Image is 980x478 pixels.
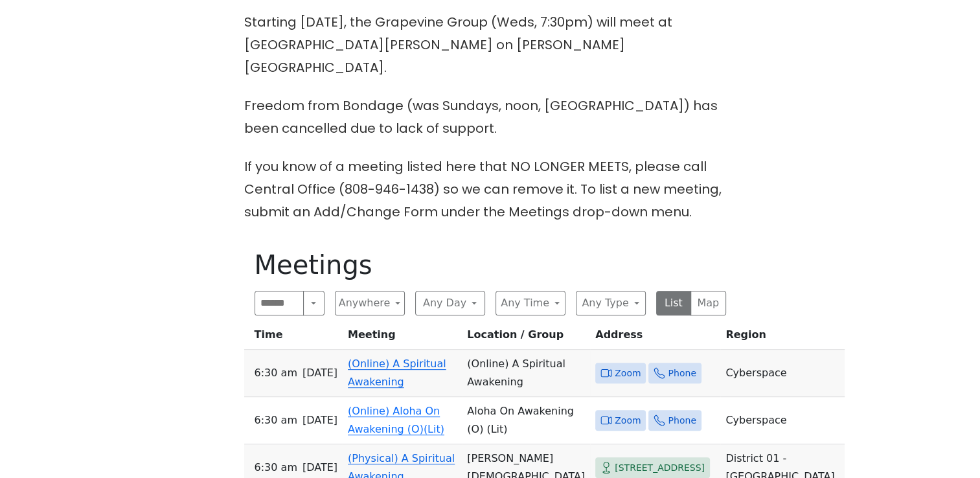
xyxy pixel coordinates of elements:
th: Meeting [343,326,462,350]
span: Phone [668,365,696,381]
button: Search [303,291,324,315]
a: (Online) Aloha On Awakening (O)(Lit) [348,405,444,435]
td: Aloha On Awakening (O) (Lit) [462,397,590,444]
span: 6:30 AM [255,459,297,477]
th: Time [244,326,343,350]
p: Starting [DATE], the Grapevine Group (Weds, 7:30pm) will meet at [GEOGRAPHIC_DATA][PERSON_NAME] o... [244,11,736,79]
span: [DATE] [302,364,337,382]
span: [DATE] [302,459,337,477]
th: Location / Group [462,326,590,350]
h1: Meetings [255,249,726,280]
span: Phone [668,413,696,429]
span: Zoom [615,413,641,429]
span: Zoom [615,365,641,381]
input: Search [255,291,304,315]
th: Address [590,326,720,350]
td: Cyberspace [720,350,845,397]
button: List [656,291,692,315]
button: Any Day [415,291,485,315]
p: If you know of a meeting listed here that NO LONGER MEETS, please call Central Office (808-946-14... [244,155,736,223]
button: Any Type [576,291,646,315]
button: Anywhere [335,291,405,315]
span: [DATE] [302,411,337,429]
span: [STREET_ADDRESS] [615,460,705,476]
td: (Online) A Spiritual Awakening [462,350,590,397]
p: Freedom from Bondage (was Sundays, noon, [GEOGRAPHIC_DATA]) has been cancelled due to lack of sup... [244,95,736,140]
a: (Online) A Spiritual Awakening [348,358,446,388]
span: 6:30 AM [255,411,297,429]
button: Map [690,291,726,315]
span: 6:30 AM [255,364,297,382]
th: Region [720,326,845,350]
button: Any Time [496,291,565,315]
td: Cyberspace [720,397,845,444]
